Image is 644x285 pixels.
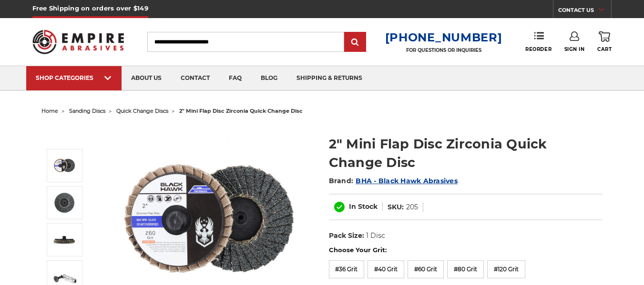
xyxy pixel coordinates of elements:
a: quick change discs [116,108,168,114]
img: Black Hawk Abrasives 2-inch Zirconia Flap Disc with 60 Grit Zirconia for Smooth Finishing [52,154,76,177]
span: In Stock [349,202,378,211]
a: BHA - Black Hawk Abrasives [356,177,458,185]
div: SHOP CATEGORIES [36,74,112,81]
a: [PHONE_NUMBER] [385,30,502,44]
dd: 1 Disc [366,231,385,241]
span: 2" mini flap disc zirconia quick change disc [179,108,303,114]
dt: Pack Size: [329,231,364,241]
label: Choose Your Grit: [329,246,603,255]
a: shipping & returns [287,66,372,90]
img: Empire Abrasives [32,24,124,59]
a: blog [251,66,287,90]
span: Sign In [564,46,585,52]
a: contact [171,66,219,90]
h1: 2" Mini Flap Disc Zirconia Quick Change Disc [329,135,603,172]
span: Brand: [329,177,354,185]
a: CONTACT US [558,5,611,18]
input: Submit [346,33,365,52]
p: FOR QUESTIONS OR INQUIRIES [385,47,502,53]
a: sanding discs [69,108,105,114]
span: Cart [597,46,612,52]
a: Reorder [525,31,552,52]
a: Cart [597,31,612,52]
a: home [41,108,58,114]
a: faq [219,66,251,90]
dt: SKU: [388,202,404,212]
span: Reorder [525,46,552,52]
a: about us [122,66,171,90]
img: BHA 2" Zirconia Flap Disc, 60 Grit, for Efficient Surface Blending [52,191,76,215]
dd: 205 [406,202,418,212]
img: Side View of BHA 2-Inch Quick Change Flap Disc with Male Roloc Connector for Die Grinders [52,228,76,252]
